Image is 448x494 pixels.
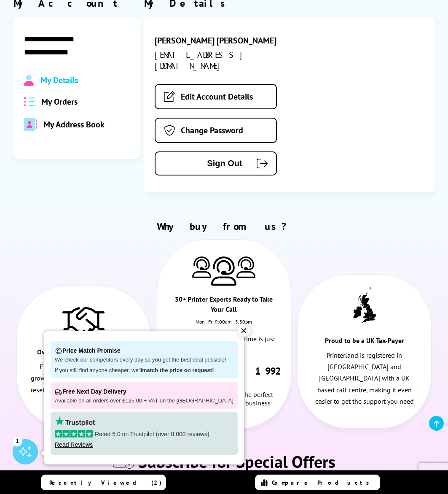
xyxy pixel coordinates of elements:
[157,319,291,333] div: Mon - Fri 9:00am - 5.30pm
[55,367,233,374] p: If you still find anyone cheaper, we'll
[13,436,22,445] div: 1
[55,397,233,405] p: Available on all orders over £125.00 + VAT on the [GEOGRAPHIC_DATA]
[24,97,35,107] img: all-order.svg
[13,220,435,233] h2: Why buy from us?
[41,475,166,490] a: Recently Viewed (2)
[41,96,78,107] span: My Orders
[43,119,105,130] span: My Address Book
[30,347,137,361] div: Over 30 Years of Trusted Service
[24,75,34,86] img: Profile.svg
[211,256,236,286] img: Printer Experts
[24,118,37,131] img: address-book-duotone-solid.svg
[55,430,93,437] img: stars-5.svg
[155,35,277,46] div: [PERSON_NAME] [PERSON_NAME]
[311,335,418,350] div: Proud to be a UK Tax-Payer
[40,75,78,86] span: My Details
[155,118,277,143] a: Change Password
[255,475,380,490] a: Compare Products
[155,49,277,71] div: [EMAIL_ADDRESS][DOMAIN_NAME]
[55,345,233,356] p: Price Match Promise
[272,479,374,486] span: Compare Products
[155,151,277,175] button: Sign Out
[142,367,214,373] strong: match the price on request!
[236,256,255,278] img: Printer Experts
[155,84,277,109] a: Edit Account Details
[353,286,376,325] img: UK tax payer
[55,430,233,438] p: Rated 5.0 on Trustpilot (over 8,000 reviews)
[30,361,137,407] p: Established in [DATE] we have grown to be the largest independent reseller of printers and consum...
[311,350,418,407] p: Printerland is registered in [GEOGRAPHIC_DATA] and [GEOGRAPHIC_DATA] with a UK based call centre,...
[55,386,233,397] p: Free Next Day Delivery
[55,416,95,426] img: trustpilot rating
[170,294,277,319] div: 30+ Printer Experts Ready to Take Your Call
[238,325,250,337] div: ✕
[62,303,105,337] img: Trusted Service
[55,356,233,364] p: We check our competitors every day so you get the best deal possible!
[55,441,93,448] a: Read Reviews
[192,256,211,278] img: Printer Experts
[168,159,242,168] span: Sign Out
[49,479,162,486] span: Recently Viewed (2)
